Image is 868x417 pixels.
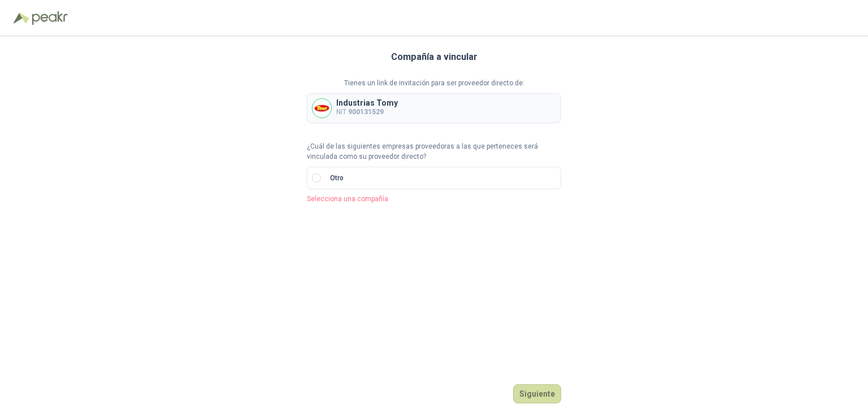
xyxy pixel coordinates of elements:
[330,173,344,184] p: Otro
[307,78,561,89] p: Tienes un link de invitación para ser proveedor directo de:
[336,99,398,107] p: Industrias Tomy
[32,11,68,25] img: Peakr
[313,99,331,118] img: Company Logo
[348,108,384,116] b: 900131529
[513,384,561,403] button: Siguiente
[391,50,478,64] h3: Compañía a vincular
[307,194,561,205] p: Selecciona una compañía
[336,107,398,118] p: NIT
[307,141,561,163] p: ¿Cuál de las siguientes empresas proveedoras a las que perteneces será vinculada como su proveedo...
[14,12,29,24] img: Logo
